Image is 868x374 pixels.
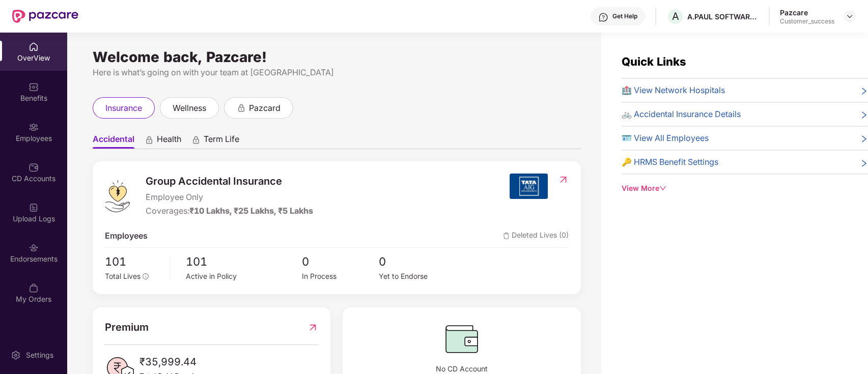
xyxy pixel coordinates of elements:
[379,271,456,282] div: Yet to Endorse
[622,108,741,121] span: 🚲 Accidental Insurance Details
[29,42,39,52] img: svg+xml;base64,PHN2ZyBpZD0iSG9tZSIgeG1sbnM9Imh0dHA6Ly93d3cudzMub3JnLzIwMDAvc3ZnIiB3aWR0aD0iMjAiIG...
[29,243,39,253] img: svg+xml;base64,PHN2ZyBpZD0iRW5kb3JzZW1lbnRzIiB4bWxucz0iaHR0cDovL3d3dy53My5vcmcvMjAwMC9zdmciIHdpZH...
[11,350,21,360] img: svg+xml;base64,PHN2ZyBpZD0iU2V0dGluZy0yMHgyMCIgeG1sbnM9Imh0dHA6Ly93d3cudzMub3JnLzIwMDAvc3ZnIiB3aW...
[622,55,686,68] span: Quick Links
[105,180,130,212] img: logo
[139,354,204,370] span: ₹35,999.44
[93,53,581,61] div: Welcome back, Pazcare!
[622,132,709,145] span: 🪪 View All Employees
[186,271,302,282] div: Active in Policy
[93,66,581,79] div: Here is what’s going on with your team at [GEOGRAPHIC_DATA]
[105,229,148,242] span: Employees
[157,134,181,149] span: Health
[191,135,201,144] div: animation
[105,102,142,114] span: insurance
[598,12,608,22] img: svg+xml;base64,PHN2ZyBpZD0iSGVscC0zMngzMiIgeG1sbnM9Imh0dHA6Ly93d3cudzMub3JnLzIwMDAvc3ZnIiB3aWR0aD...
[780,8,834,17] div: Pazcare
[503,229,569,242] span: Deleted Lives (0)
[510,174,548,199] img: insurerIcon
[612,12,637,20] div: Get Help
[301,271,379,282] div: In Process
[237,103,246,112] div: animation
[105,253,163,271] span: 101
[105,320,149,335] span: Premium
[146,205,313,217] div: Coverages:
[622,84,725,97] span: 🏥 View Network Hospitals
[173,102,206,114] span: wellness
[860,110,868,121] span: right
[355,320,568,358] img: CDBalanceIcon
[846,12,854,20] img: svg+xml;base64,PHN2ZyBpZD0iRHJvcGRvd24tMzJ4MzIiIHhtbG5zPSJodHRwOi8vd3d3LnczLm9yZy8yMDAwL3N2ZyIgd2...
[189,206,313,216] span: ₹10 Lakhs, ₹25 Lakhs, ₹5 Lakhs
[145,135,154,144] div: animation
[860,86,868,97] span: right
[23,350,57,360] div: Settings
[860,158,868,168] span: right
[622,156,718,168] span: 🔑 HRMS Benefit Settings
[146,174,313,189] span: Group Accidental Insurance
[105,272,141,280] span: Total Lives
[12,10,78,23] img: New Pazcare Logo
[780,17,834,25] div: Customer_success
[29,82,39,92] img: svg+xml;base64,PHN2ZyBpZD0iQmVuZWZpdHMiIHhtbG5zPSJodHRwOi8vd3d3LnczLm9yZy8yMDAwL3N2ZyIgd2lkdGg9Ij...
[249,102,281,114] span: pazcard
[29,122,39,132] img: svg+xml;base64,PHN2ZyBpZD0iRW1wbG95ZWVzIiB4bWxucz0iaHR0cDovL3d3dy53My5vcmcvMjAwMC9zdmciIHdpZHRoPS...
[29,203,39,213] img: svg+xml;base64,PHN2ZyBpZD0iVXBsb2FkX0xvZ3MiIGRhdGEtbmFtZT0iVXBsb2FkIExvZ3MiIHhtbG5zPSJodHRwOi8vd3...
[93,134,134,149] span: Accidental
[186,253,302,271] span: 101
[143,273,149,279] span: info-circle
[204,134,239,149] span: Term Life
[622,183,868,194] div: View More
[146,191,313,204] span: Employee Only
[307,320,318,335] img: RedirectIcon
[659,185,666,192] span: down
[503,233,510,239] img: deleteIcon
[672,10,679,22] span: A
[860,134,868,145] span: right
[687,12,759,21] div: A.PAUL SOFTWARE SYSTEMS PRIVATE LIMITED
[379,253,456,271] span: 0
[29,162,39,172] img: svg+xml;base64,PHN2ZyBpZD0iQ0RfQWNjb3VudHMiIGRhdGEtbmFtZT0iQ0QgQWNjb3VudHMiIHhtbG5zPSJodHRwOi8vd3...
[558,175,569,185] img: RedirectIcon
[301,253,379,271] span: 0
[29,283,39,293] img: svg+xml;base64,PHN2ZyBpZD0iTXlfT3JkZXJzIiBkYXRhLW5hbWU9Ik15IE9yZGVycyIgeG1sbnM9Imh0dHA6Ly93d3cudz...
